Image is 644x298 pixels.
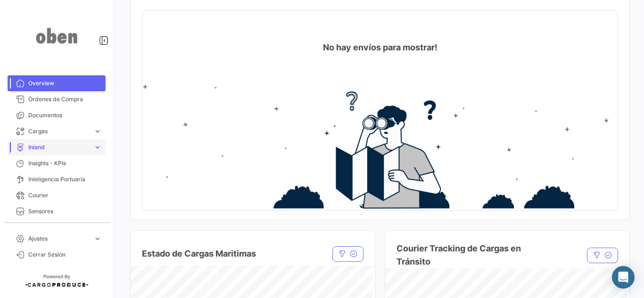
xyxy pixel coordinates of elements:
span: Cerrar Sesión [28,250,102,259]
div: Abrir Intercom Messenger [612,266,635,289]
span: Overview [28,79,102,88]
span: expand_more [93,143,102,152]
a: Órdenes de Compra [8,91,106,107]
span: Inteligencia Portuaria [28,175,102,184]
img: no-info.png [142,84,618,209]
span: Documentos [28,111,102,120]
h4: Estado de Cargas Maritimas [142,247,256,260]
span: expand_more [93,234,102,243]
a: Sensores [8,203,106,219]
span: Insights - KPIs [28,159,102,168]
a: Inteligencia Portuaria [8,171,106,187]
span: Inland [28,143,90,152]
a: Documentos [8,107,106,123]
a: Courier [8,187,106,203]
h4: No hay envíos para mostrar! [323,41,438,54]
span: Órdenes de Compra [28,95,102,104]
a: Insights - KPIs [8,155,106,171]
img: oben-logo.png [33,11,80,60]
span: Ajustes [28,234,90,243]
span: Courier [28,191,102,200]
a: Overview [8,75,106,91]
span: Sensores [28,207,102,216]
span: expand_more [93,127,102,136]
span: Cargas [28,127,90,136]
h4: Courier Tracking de Cargas en Tránsito [396,242,552,268]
